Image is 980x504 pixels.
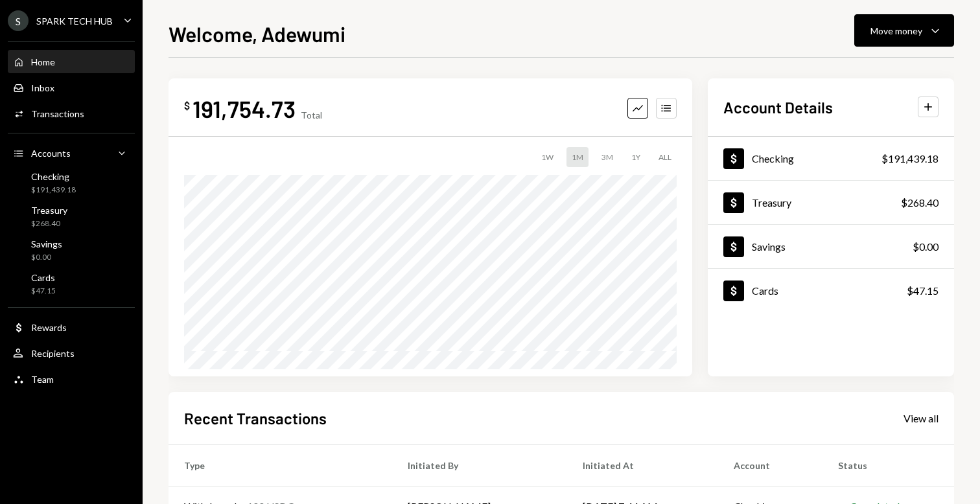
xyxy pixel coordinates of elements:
div: Rewards [31,322,67,333]
a: Inbox [8,76,135,99]
h2: Account Details [723,97,833,118]
th: Initiated By [392,444,567,486]
a: Cards$47.15 [708,269,954,312]
h2: Recent Transactions [184,407,327,429]
div: $ [184,99,190,112]
div: $268.40 [901,195,939,211]
div: $268.40 [31,218,67,229]
a: Treasury$268.40 [8,201,135,232]
div: SPARK TECH HUB [36,16,113,27]
a: Savings$0.00 [8,235,135,266]
div: Accounts [31,148,71,159]
div: Treasury [31,205,67,216]
div: $191,439.18 [881,151,939,166]
a: Home [8,50,135,73]
div: Total [301,109,322,120]
div: Move money [870,24,922,38]
div: 1W [536,147,559,167]
a: Rewards [8,315,135,339]
h1: Welcome, Adewumi [169,21,345,47]
th: Initiated At [567,444,718,486]
div: Transactions [31,108,84,119]
div: $0.00 [31,252,62,263]
div: 1Y [626,147,646,167]
div: $191,439.18 [31,185,76,196]
div: 3M [596,147,618,167]
div: Home [31,56,55,67]
div: 1M [566,147,589,167]
div: Treasury [752,196,791,209]
a: Savings$0.00 [708,225,954,268]
div: $47.15 [31,286,56,297]
div: Cards [31,272,56,283]
div: 191,754.73 [192,94,296,123]
a: Accounts [8,141,135,165]
a: Transactions [8,102,135,125]
div: Savings [752,240,786,253]
div: Recipients [31,348,75,359]
a: Recipients [8,341,135,365]
div: ALL [653,147,677,167]
a: Team [8,367,135,391]
div: Cards [752,284,778,297]
a: Treasury$268.40 [708,181,954,224]
div: Inbox [31,82,54,93]
div: $0.00 [913,239,939,255]
div: S [8,10,29,31]
a: Checking$191,439.18 [708,137,954,180]
a: Cards$47.15 [8,268,135,299]
th: Status [822,444,954,486]
div: Checking [31,171,76,182]
div: $47.15 [907,283,939,299]
div: Team [31,374,54,385]
div: Checking [752,152,794,165]
th: Type [169,444,392,486]
div: Savings [31,238,62,249]
a: View all [904,411,939,425]
th: Account [718,444,822,486]
button: Move money [854,14,954,47]
a: Checking$191,439.18 [8,167,135,198]
div: View all [904,412,939,425]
